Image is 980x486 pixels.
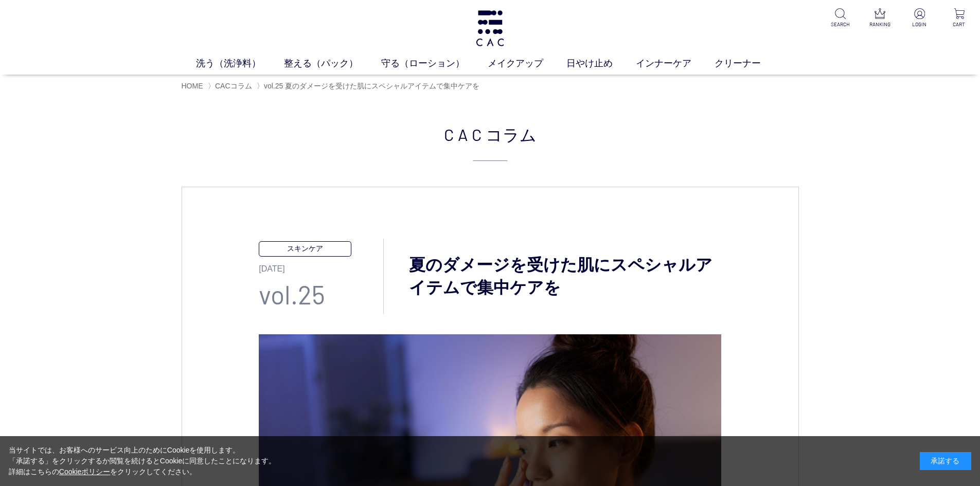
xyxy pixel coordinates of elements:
[9,445,276,477] div: 当サイトでは、お客様へのサービス向上のためにCookieを使用します。 「承諾する」をクリックするか閲覧を続けるとCookieに同意したことになります。 詳細はこちらの をクリックしてください。
[259,275,383,314] p: vol.25
[259,257,383,276] p: [DATE]
[947,21,972,28] p: CART
[384,254,721,300] h3: 夏のダメージを受けた肌にスペシャルアイテムで集中ケアを
[259,241,351,256] p: スキンケア
[867,8,893,28] a: RANKING
[715,57,784,70] a: クリーナー
[636,57,715,70] a: インナーケア
[867,21,893,28] p: RANKING
[566,57,636,70] a: 日やけ止め
[907,8,932,28] a: LOGIN
[215,82,252,90] a: CACコラム
[907,21,932,28] p: LOGIN
[284,57,381,70] a: 整える（パック）
[486,122,537,147] span: コラム
[488,57,566,70] a: メイクアップ
[182,122,799,161] h2: CAC
[947,8,972,28] a: CART
[257,81,482,91] li: 〉
[920,452,971,470] div: 承諾する
[828,8,853,28] a: SEARCH
[264,82,479,90] span: vol.25 夏のダメージを受けた肌にスペシャルアイテムで集中ケアを
[59,467,111,476] a: Cookieポリシー
[828,21,853,28] p: SEARCH
[208,81,255,91] li: 〉
[196,57,284,70] a: 洗う（洗浄料）
[474,10,506,46] img: logo
[182,82,203,90] a: HOME
[381,57,488,70] a: 守る（ローション）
